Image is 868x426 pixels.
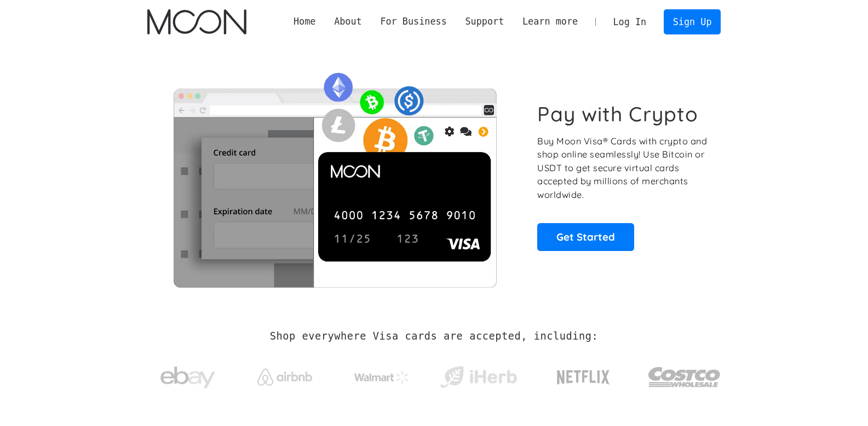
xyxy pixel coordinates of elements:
img: Costco [648,357,721,398]
a: Netflix [534,353,633,396]
div: Learn more [513,15,587,28]
h1: Pay with Crypto [537,102,698,126]
a: Home [284,15,325,28]
div: For Business [371,15,456,28]
img: Moon Cards let you spend your crypto anywhere Visa is accepted. [147,65,522,287]
img: iHerb [438,363,519,392]
a: Sign Up [664,9,721,34]
div: Support [465,15,504,28]
img: Walmart [354,371,409,384]
a: Log In [604,10,656,34]
a: home [147,9,246,34]
div: Support [456,15,513,28]
h2: Shop everywhere Visa cards are accepted, including: [270,330,598,342]
img: ebay [160,360,215,395]
a: iHerb [438,352,519,397]
img: Moon Logo [147,9,246,34]
a: ebay [147,349,229,400]
img: Netflix [556,364,611,391]
div: About [334,15,362,28]
img: Airbnb [257,369,312,386]
div: For Business [380,15,446,28]
p: Buy Moon Visa® Cards with crypto and shop online seamlessly! Use Bitcoin or USDT to get secure vi... [537,135,709,202]
a: Costco [648,346,721,403]
div: About [325,15,371,28]
a: Airbnb [244,358,325,391]
div: Learn more [522,15,578,28]
a: Get Started [537,223,634,250]
a: Walmart [341,360,422,389]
